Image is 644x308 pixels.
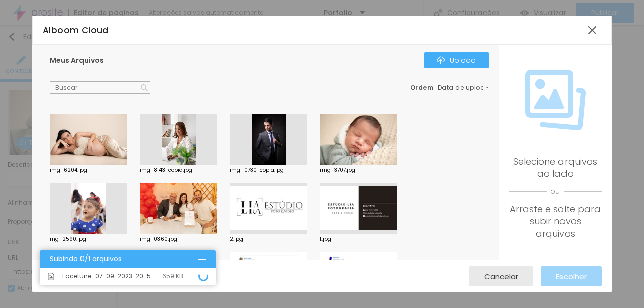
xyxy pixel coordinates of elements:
img: Icone [141,84,148,91]
div: img_0360.jpg [140,237,217,242]
img: Icone [47,273,55,280]
div: Subindo 0/1 arquivos [50,255,198,263]
div: 2.jpg [230,237,307,242]
button: Cancelar [469,266,533,286]
span: Facetune_07-09-2023-20-58-47.jpeg [62,273,157,279]
button: IconeUpload [424,52,489,68]
div: img_6204.jpg [50,168,127,173]
span: Cancelar [484,272,518,281]
span: Data de upload [438,85,490,91]
div: Upload [437,56,476,64]
div: 1.jpg [320,237,397,242]
input: Buscar [50,81,150,94]
div: img_0730-copia.jpg [230,168,307,173]
div: mg_2590.jpg [50,237,127,242]
button: Escolher [541,266,602,286]
img: Icone [437,56,445,64]
img: Icone [525,70,586,130]
span: ou [509,180,602,203]
div: img_3707.jpg [320,168,397,173]
span: Escolher [556,272,587,281]
div: Selecione arquivos ao lado Arraste e solte para subir novos arquivos [509,156,602,240]
span: Alboom Cloud [43,24,109,36]
span: Ordem [410,83,434,92]
div: img_8143-copia.jpg [140,168,217,173]
div: : [410,85,489,91]
div: 659 KB [162,273,183,279]
span: Meus Arquivos [50,55,104,65]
